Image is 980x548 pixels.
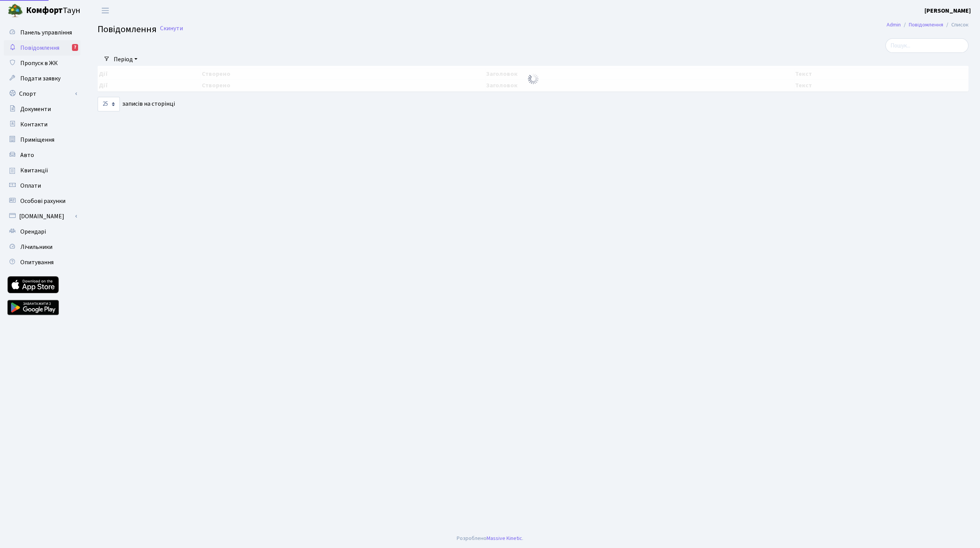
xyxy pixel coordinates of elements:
span: Особові рахунки [20,197,65,205]
span: Пропуск в ЖК [20,59,58,67]
b: Комфорт [26,4,63,16]
a: [PERSON_NAME] [924,6,971,15]
span: Авто [20,151,34,159]
label: записів на сторінці [98,97,175,111]
span: Панель управління [20,28,72,37]
div: 7 [72,44,78,51]
select: записів на сторінці [98,97,120,111]
span: Опитування [20,258,54,267]
span: Повідомлення [98,23,157,36]
a: Документи [4,101,80,117]
nav: breadcrumb [875,17,980,33]
b: [PERSON_NAME] [924,7,971,15]
a: Повідомлення7 [4,40,80,56]
a: Massive Kinetic [487,534,522,542]
a: Повідомлення [909,21,943,29]
span: Приміщення [20,136,54,144]
img: logo.png [8,3,23,18]
a: Опитування [4,255,80,270]
img: Обробка... [527,73,539,85]
span: Таун [26,4,80,17]
span: Повідомлення [20,44,59,52]
a: Приміщення [4,132,80,147]
a: Подати заявку [4,71,80,86]
a: Лічильники [4,239,80,255]
a: Спорт [4,86,80,101]
a: Скинути [160,25,183,32]
span: Подати заявку [20,74,60,83]
span: Орендарі [20,227,46,236]
a: Квитанції [4,163,80,178]
div: Розроблено . [457,534,523,543]
button: Переключити навігацію [96,4,115,17]
a: Контакти [4,117,80,132]
span: Оплати [20,182,41,190]
input: Пошук... [885,38,969,53]
a: Панель управління [4,25,80,40]
a: Оплати [4,178,80,193]
a: Орендарі [4,224,80,239]
a: Admin [887,21,901,29]
li: Список [943,21,969,29]
a: Особові рахунки [4,193,80,209]
a: Авто [4,147,80,163]
span: Контакти [20,120,47,129]
span: Лічильники [20,243,52,251]
span: Документи [20,105,51,113]
a: Період [111,53,140,66]
span: Квитанції [20,166,48,175]
a: [DOMAIN_NAME] [4,209,80,224]
a: Пропуск в ЖК [4,56,80,71]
